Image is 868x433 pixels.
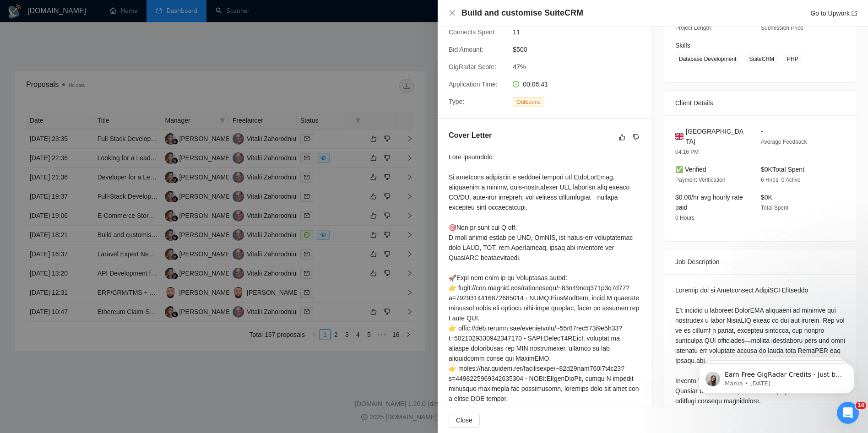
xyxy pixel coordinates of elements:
span: $0K [761,194,772,201]
span: dislike [633,134,639,141]
span: $0K Total Spent [761,166,804,173]
span: Payment Verification [675,177,725,183]
span: Submission Price [761,25,803,31]
span: PHP [783,54,802,64]
iframe: Intercom live chat [837,402,859,424]
button: dislike [630,132,641,143]
div: Client Details [675,91,846,115]
span: like [619,134,625,141]
span: close [449,9,456,16]
div: Job Description [675,249,846,274]
button: like [617,132,628,143]
button: Close [449,413,480,428]
span: Project Length [675,25,711,31]
span: Database Development [675,54,740,64]
span: GigRadar Score: [449,63,496,70]
span: Close [456,415,472,425]
span: 0 Hours [675,215,694,221]
span: Skills [675,42,690,49]
span: 10 [856,402,866,409]
span: $500 [513,44,650,54]
span: 00:06:41 [523,81,548,88]
h4: Build and customise SuiteCRM [461,7,583,19]
span: export [852,11,857,16]
a: Go to Upworkexport [810,10,857,17]
span: clock-circle [513,81,519,87]
span: Bid Amount: [449,46,483,53]
span: Connects Spent: [449,28,496,36]
span: Application Time: [449,81,498,88]
span: Total Spent [761,205,788,211]
button: Close [449,9,456,17]
span: Outbound [513,97,544,107]
span: ✅ Verified [675,166,706,173]
span: SuiteCRM [745,54,778,64]
span: [GEOGRAPHIC_DATA] [686,126,746,146]
span: 04:16 PM [675,149,699,155]
img: 🇬🇧 [675,131,684,141]
span: - [761,128,763,135]
iframe: Intercom notifications message [685,344,868,408]
span: Type: [449,98,464,105]
span: $0.00/hr avg hourly rate paid [675,194,743,211]
span: 11 [513,27,650,37]
span: 47% [513,62,650,72]
span: 6 Hires, 0 Active [761,177,801,183]
h5: Cover Letter [449,130,492,141]
span: Average Feedback [761,139,807,145]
